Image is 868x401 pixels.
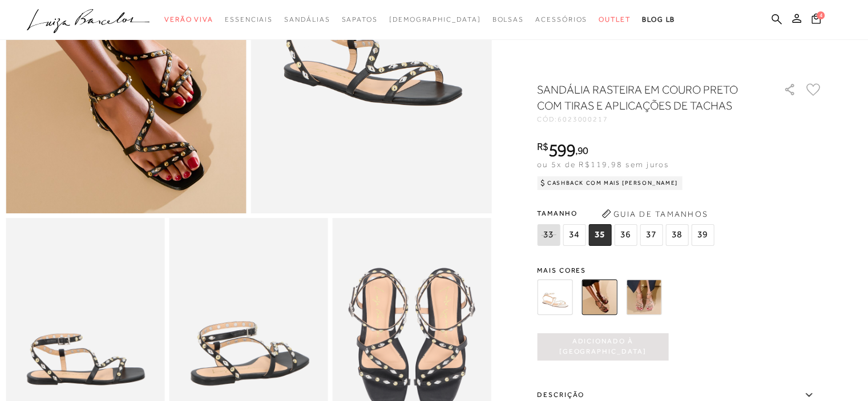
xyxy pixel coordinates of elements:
span: Essenciais [225,15,273,23]
span: 90 [578,144,588,156]
span: BLOG LB [642,15,675,23]
a: categoryNavScreenReaderText [599,9,631,30]
span: 38 [665,224,688,246]
span: 6023000217 [558,115,608,123]
span: 33 [537,224,560,246]
span: 4 [817,9,826,19]
a: noSubCategoriesText [389,9,481,30]
div: Cashback com Mais [PERSON_NAME] [537,176,683,190]
span: Verão Viva [164,15,213,23]
button: Adicionado à [GEOGRAPHIC_DATA] [537,333,668,361]
span: Sandálias [284,15,330,23]
span: Sapatos [341,15,377,23]
span: Tamanho [537,205,717,222]
span: 35 [588,224,611,246]
div: CÓD: [537,116,765,123]
span: Adicionado à [GEOGRAPHIC_DATA] [537,337,668,357]
a: categoryNavScreenReaderText [341,9,377,30]
button: Guia de Tamanhos [597,205,712,223]
h1: SANDÁLIA RASTEIRA EM COURO PRETO COM TIRAS E APLICAÇÕES DE TACHAS [537,82,751,114]
span: [DEMOGRAPHIC_DATA] [389,15,481,23]
span: Outlet [599,15,631,23]
i: , [575,145,588,156]
a: categoryNavScreenReaderText [225,9,273,30]
span: Bolsas [492,15,524,23]
span: 39 [691,224,714,246]
a: categoryNavScreenReaderText [492,9,524,30]
span: 34 [563,224,586,246]
a: BLOG LB [642,9,675,30]
img: SANDÁLIA RASTEIRA EM COURO PRETO COM TIRAS E APLICAÇÕES DE TACHAS [582,280,617,315]
span: Mais cores [537,267,822,274]
button: 4 [806,11,825,29]
a: categoryNavScreenReaderText [284,9,330,30]
a: categoryNavScreenReaderText [164,9,213,30]
a: categoryNavScreenReaderText [535,9,587,30]
span: 599 [548,140,575,160]
span: Acessórios [535,15,587,23]
span: 37 [640,224,663,246]
span: ou 5x de R$119,98 sem juros [537,160,669,169]
img: SANDÁLIA RASTEIRA EM COURO OFF WHITE COM TIRAS E APLICAÇÕES DE TACHAS [537,280,572,315]
span: 36 [614,224,637,246]
img: SANDÁLIA RASTEIRA EM METALIZADO PRATA COM TIRAS E APLICAÇÕES DE TACHAS [626,280,661,315]
i: R$ [537,141,548,152]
